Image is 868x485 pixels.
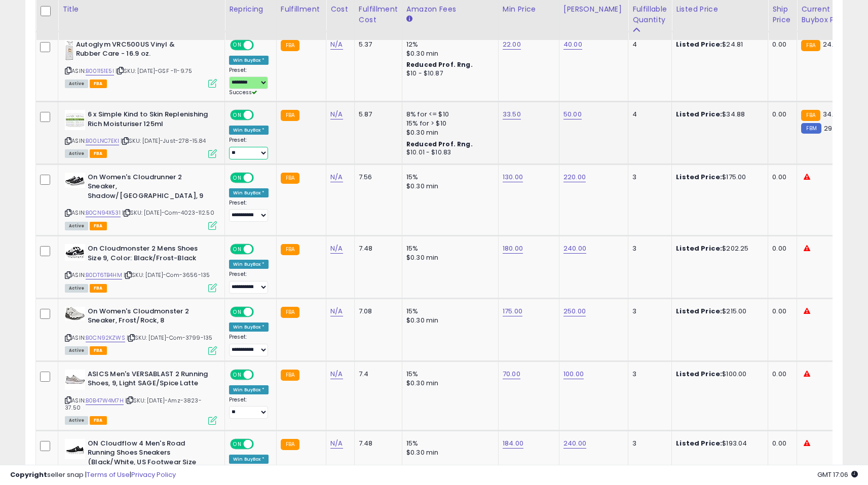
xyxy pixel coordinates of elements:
[231,173,244,182] span: ON
[131,470,176,479] a: Privacy Policy
[359,110,394,119] div: 5.87
[65,149,88,158] span: All listings currently available for purchase on Amazon
[330,4,350,15] div: Cost
[231,245,244,254] span: ON
[676,4,764,15] div: Listed Price
[406,173,490,182] div: 15%
[229,4,272,15] div: Repricing
[359,40,394,49] div: 5.37
[330,244,343,254] a: N/A
[65,173,85,188] img: 31USMG7-RFL._SL40_.jpg
[632,4,667,25] div: Fulfillable Quantity
[676,370,760,379] div: $100.00
[87,470,130,479] a: Terms of Use
[330,39,343,50] a: N/A
[632,244,664,253] div: 3
[65,40,217,87] div: ASIN:
[563,244,586,254] a: 240.00
[330,172,343,182] a: N/A
[231,307,244,316] span: ON
[359,4,398,25] div: Fulfillment Cost
[406,140,473,148] b: Reduced Prof. Rng.
[632,439,664,448] div: 3
[90,79,107,88] span: FBA
[330,109,343,119] a: N/A
[281,307,299,318] small: FBA
[86,67,114,75] a: B001151E5I
[503,438,523,449] a: 184.00
[772,40,789,49] div: 0.00
[65,307,217,354] div: ASIN:
[772,307,789,316] div: 0.00
[359,307,394,316] div: 7.08
[229,89,257,96] span: Success
[88,307,211,328] b: On Women's Cloudmonster 2 Sneaker, Frost/Rock, 8
[229,188,269,197] div: Win BuyBox *
[65,173,217,229] div: ASIN:
[632,307,664,316] div: 3
[359,439,394,448] div: 7.48
[229,67,269,97] div: Preset:
[817,470,858,479] span: 2025-08-14 17:06 GMT
[90,222,107,230] span: FBA
[229,322,269,332] div: Win BuyBox *
[10,470,47,479] strong: Copyright
[406,40,490,49] div: 12%
[563,4,624,15] div: [PERSON_NAME]
[86,334,125,342] a: B0CN92KZWS
[676,109,722,119] b: Listed Price:
[229,396,269,419] div: Preset:
[632,110,664,119] div: 4
[281,370,299,381] small: FBA
[76,40,199,61] b: Autoglym VRC500US Vinyl & Rubber Care - 16.9 oz.
[252,41,269,49] span: OFF
[252,439,269,448] span: OFF
[406,307,490,316] div: 15%
[65,110,85,130] img: 41XrxONp8AL._SL40_.jpg
[772,244,789,253] div: 0.00
[65,346,88,355] span: All listings currently available for purchase on Amazon
[330,438,343,449] a: N/A
[406,182,490,191] div: $0.30 min
[772,439,789,448] div: 0.00
[406,110,490,119] div: 8% for <= $10
[406,253,490,262] div: $0.30 min
[62,4,220,15] div: Title
[406,244,490,253] div: 15%
[281,110,299,121] small: FBA
[127,334,212,342] span: | SKU: [DATE]-Com-3799-135
[406,4,494,15] div: Amazon Fees
[86,137,119,145] a: B00LNC7EKI
[330,369,343,379] a: N/A
[10,470,176,480] div: seller snap | |
[406,448,490,457] div: $0.30 min
[676,307,760,316] div: $215.00
[65,307,85,320] img: 41aWisDEzBL._SL40_.jpg
[231,439,244,448] span: ON
[824,124,842,133] span: 29.99
[563,306,586,316] a: 250.00
[65,79,88,88] span: All listings currently available for purchase on Amazon
[676,110,760,119] div: $34.88
[676,306,722,316] b: Listed Price:
[88,173,211,204] b: On Women's Cloudrunner 2 Sneaker, Shadow/[GEOGRAPHIC_DATA], 9
[503,4,555,15] div: Min Price
[676,244,722,253] b: Listed Price:
[406,49,490,58] div: $0.30 min
[406,316,490,325] div: $0.30 min
[65,110,217,157] div: ASIN:
[65,244,217,291] div: ASIN:
[563,369,584,379] a: 100.00
[406,439,490,448] div: 15%
[406,379,490,388] div: $0.30 min
[229,199,269,222] div: Preset:
[801,40,820,51] small: FBA
[632,370,664,379] div: 3
[676,173,760,182] div: $175.00
[86,396,124,405] a: B0B47W4M7H
[229,385,269,394] div: Win BuyBox *
[563,438,586,449] a: 240.00
[676,369,722,379] b: Listed Price:
[90,284,107,293] span: FBA
[65,40,73,60] img: 31Gykp+spVL._SL40_.jpg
